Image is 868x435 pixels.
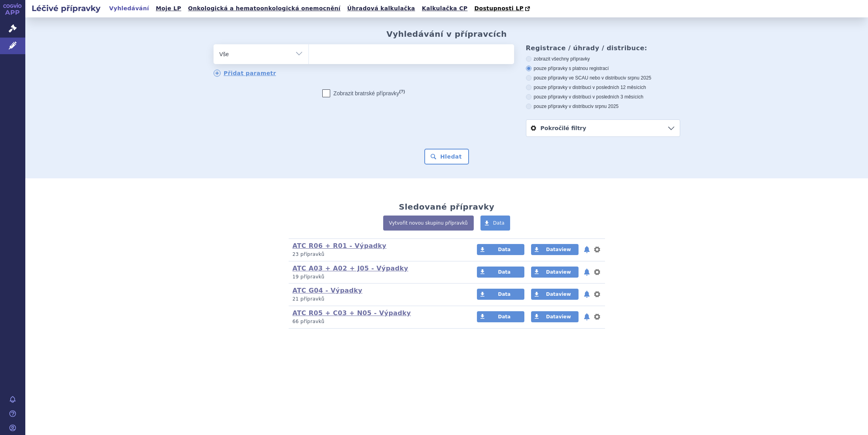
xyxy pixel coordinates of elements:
a: Přidat parametr [214,70,276,77]
label: pouze přípravky v distribuci [526,103,680,110]
h3: Registrace / úhrady / distribuce: [526,44,680,52]
label: pouze přípravky v distribuci v posledních 3 měsících [526,94,680,100]
button: Hledat [424,149,469,165]
span: Data [498,314,511,320]
label: pouze přípravky ve SCAU nebo v distribuci [526,75,680,81]
a: Dataview [531,267,579,278]
button: nastavení [593,312,601,322]
a: Dostupnosti LP [472,3,534,14]
label: zobrazit všechny přípravky [526,56,680,62]
span: 19 přípravků [293,274,325,280]
span: v srpnu 2025 [624,75,651,81]
button: notifikace [583,312,591,322]
button: notifikace [583,267,591,277]
label: pouze přípravky v distribuci v posledních 12 měsících [526,84,680,91]
span: Data [498,291,511,297]
span: 23 přípravků [293,252,325,257]
span: 21 přípravků [293,296,325,302]
a: Data [477,244,524,255]
a: Vytvořit novou skupinu přípravků [383,216,474,231]
a: Data [477,311,524,322]
label: Zobrazit bratrské přípravky [322,89,405,97]
a: Pokročilé filtry [526,120,680,136]
a: Onkologická a hematoonkologická onemocnění [185,3,343,14]
span: v srpnu 2025 [591,104,618,109]
a: ATC G04 - Výpadky [293,287,363,294]
a: Úhradová kalkulačka [345,3,418,14]
a: Dataview [531,244,579,255]
a: Dataview [531,289,579,300]
span: 66 přípravků [293,319,325,324]
a: ATC R05 + C03 + N05 - Výpadky [293,309,411,317]
a: Data [480,216,511,231]
span: Dataview [546,314,571,320]
span: Dataview [546,247,571,252]
span: Dataview [546,291,571,297]
span: Data [493,220,505,226]
span: Data [498,269,511,275]
a: Data [477,289,524,300]
a: ATC R06 + R01 - Výpadky [293,242,387,250]
button: notifikace [583,245,591,254]
a: Dataview [531,311,579,322]
abbr: (?) [399,89,405,94]
h2: Léčivé přípravky [25,3,107,14]
span: Dataview [546,269,571,275]
a: Kalkulačka CP [420,3,470,14]
a: ATC A03 + A02 + J05 - Výpadky [293,265,408,272]
span: Data [498,247,511,252]
button: nastavení [593,267,601,277]
a: Moje LP [153,3,183,14]
button: notifikace [583,289,591,299]
button: nastavení [593,289,601,299]
h2: Vyhledávání v přípravcích [386,29,507,39]
label: pouze přípravky s platnou registrací [526,65,680,72]
button: nastavení [593,245,601,254]
span: Dostupnosti LP [474,5,524,11]
a: Data [477,267,524,278]
a: Vyhledávání [107,3,151,14]
h2: Sledované přípravky [399,202,495,212]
